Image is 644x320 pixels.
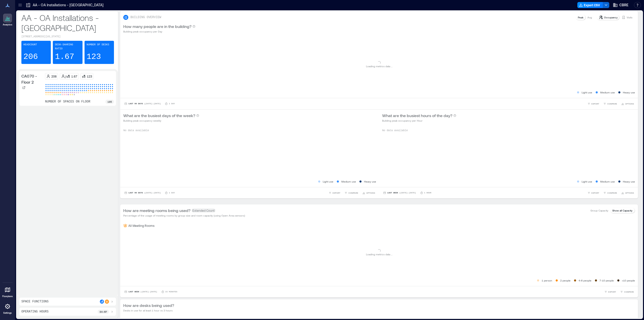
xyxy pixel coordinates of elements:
[123,119,199,123] p: Building peak occupancy weekly
[624,290,634,293] span: COMPARE
[21,35,114,39] p: [STREET_ADDRESS][US_STATE]
[364,180,376,184] p: Heavy use
[586,190,600,195] button: EXPORT
[169,191,175,194] p: 1 Day
[366,64,392,68] p: Loading metrics data ...
[107,100,112,104] p: 185
[361,190,376,195] button: OPTIONS
[582,180,592,184] p: Light use
[366,252,392,256] p: Loading metrics data ...
[382,113,452,119] p: What are the busiest hours of the day?
[604,15,618,19] p: Occupancy
[607,191,617,194] span: COMPARE
[542,278,552,282] p: 1 person
[599,278,614,282] p: 7-10 people
[123,289,158,294] button: Last Week |[DATE]-[DATE]
[602,190,618,195] button: COMPARE
[71,74,77,78] p: 1.67
[87,74,92,78] p: 123
[128,224,154,228] p: All Meeting Rooms
[23,43,37,47] p: Headcount
[191,208,216,212] span: Extended Count
[590,208,608,212] p: Group Capacity
[619,3,628,8] span: CBRE
[165,290,177,293] p: 15 minutes
[608,290,616,293] span: EXPORT
[65,74,66,78] p: /
[625,102,634,105] span: OPTIONS
[582,90,592,94] p: Light use
[341,180,356,184] p: Medium use
[1,12,14,28] a: Analytics
[627,15,632,19] p: Visits
[21,13,114,33] p: AA - OA Installations - [GEOGRAPHIC_DATA]
[2,295,13,298] p: Floorplans
[21,73,43,85] p: CA070 - Floor 2
[21,300,49,304] p: Space Functions
[577,2,603,8] button: Export CSV
[607,102,617,105] span: COMPARE
[123,207,190,214] p: How are meeting rooms being used?
[333,191,340,194] span: EXPORT
[600,90,615,94] p: Medium use
[603,289,617,294] button: EXPORT
[23,52,38,62] p: 206
[100,310,107,314] p: 8a - 6p
[602,101,618,106] button: COMPARE
[123,23,191,29] p: How many people are in the building?
[123,190,162,195] button: Last 90 Days |[DATE]-[DATE]
[45,100,90,104] p: number of spaces on floor
[3,311,12,314] p: Settings
[382,129,635,133] p: No data available
[591,102,599,105] span: EXPORT
[323,180,333,184] p: Light use
[366,191,375,194] span: OPTIONS
[123,113,195,119] p: What are the busiest days of the week?
[625,191,634,194] span: OPTIONS
[2,300,14,316] a: Settings
[1,284,14,299] a: Floorplans
[578,15,583,19] p: Peak
[33,3,103,8] p: AA - OA Installations - [GEOGRAPHIC_DATA]
[87,52,101,62] p: 123
[87,43,109,47] p: Number of Desks
[619,289,635,294] button: COMPARE
[130,15,161,19] p: BUILDING OVERVIEW
[424,191,431,194] p: 1 Hour
[591,191,599,194] span: EXPORT
[123,214,245,218] p: Percentage of the usage of meeting rooms by group size and room capacity (using Open Area sensors)
[382,190,417,195] button: Last Week |[DATE]-[DATE]
[560,278,571,282] p: 2 people
[343,190,359,195] button: COMPARE
[623,180,635,184] p: Heavy use
[620,190,635,195] button: OPTIONS
[382,119,456,123] p: Building peak occupancy per Hour
[586,101,600,106] button: EXPORT
[348,191,358,194] span: COMPARE
[123,101,162,106] button: Last 90 Days |[DATE]-[DATE]
[55,52,74,62] p: 1.67
[169,102,175,105] p: 1 Day
[587,15,592,19] p: Avg
[123,129,376,133] p: No data available
[123,308,174,312] p: Desks in use for at least 1 hour vs 3 hours
[123,302,174,308] p: How are desks being used?
[579,278,591,282] p: 4-6 people
[612,208,632,212] p: Show all Capacity
[3,23,12,26] p: Analytics
[51,74,57,78] p: 206
[55,43,80,51] p: Desk-sharing ratio
[623,90,635,94] p: Heavy use
[123,29,195,33] p: Building peak occupancy per Day
[328,190,341,195] button: EXPORT
[622,278,635,282] p: >10 people
[611,1,630,9] button: CBRE
[620,101,635,106] button: OPTIONS
[21,310,49,314] p: Operating Hours
[600,180,615,184] p: Medium use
